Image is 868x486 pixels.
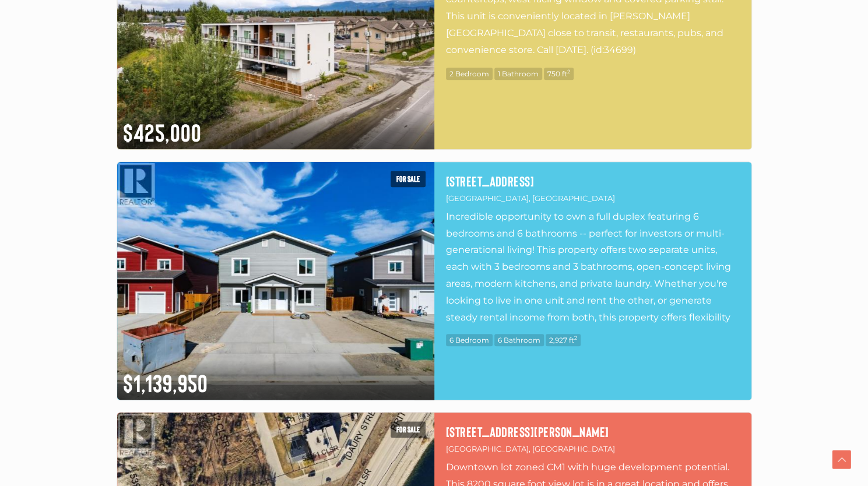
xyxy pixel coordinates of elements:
[446,442,740,456] p: [GEOGRAPHIC_DATA], [GEOGRAPHIC_DATA]
[446,424,740,439] a: [STREET_ADDRESS][PERSON_NAME]
[567,68,570,75] sup: 2
[446,68,493,80] span: 2 Bedroom
[117,360,434,400] div: $1,139,950
[117,162,434,400] img: 47 ELLWOOD STREET, Whitehorse, Yukon
[446,334,493,346] span: 6 Bedroom
[544,68,574,80] span: 750 ft
[574,334,577,341] sup: 2
[446,209,740,325] p: Incredible opportunity to own a full duplex featuring 6 bedrooms and 6 bathrooms -- perfect for i...
[546,334,581,346] span: 2,927 ft
[391,171,426,187] span: For sale
[494,68,542,80] span: 1 Bathroom
[117,110,434,149] div: $425,000
[391,421,426,438] span: For sale
[446,174,740,189] a: [STREET_ADDRESS]
[446,192,740,205] p: [GEOGRAPHIC_DATA], [GEOGRAPHIC_DATA]
[494,334,544,346] span: 6 Bathroom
